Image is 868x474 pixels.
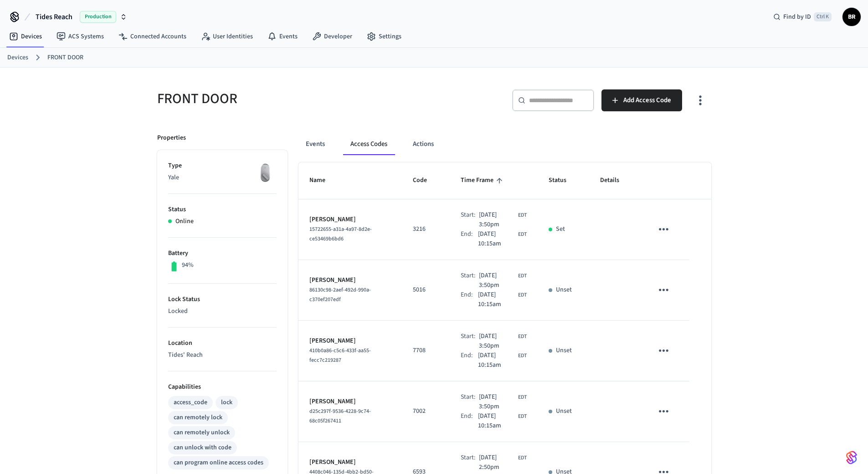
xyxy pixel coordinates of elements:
[518,333,527,341] span: EDT
[518,272,527,280] span: EDT
[518,211,527,219] span: EDT
[461,392,479,411] div: Start:
[479,271,527,290] div: America/New_York
[309,276,391,285] p: [PERSON_NAME]
[413,224,439,234] p: 3216
[49,28,111,45] a: ACS Systems
[479,210,527,229] div: America/New_York
[478,411,527,431] div: America/New_York
[309,347,371,364] span: 410b0a86-c5c6-433f-aa55-fecc7c219287
[157,133,186,143] p: Properties
[479,271,516,290] span: [DATE] 3:50pm
[478,229,527,249] div: America/New_York
[168,307,277,316] p: Locked
[461,173,505,188] span: Time Frame
[47,53,83,63] a: FRONT DOOR
[174,443,231,453] div: can unlock with code
[305,28,360,45] a: Developer
[111,28,194,45] a: Connected Accounts
[461,411,478,431] div: End:
[461,229,478,249] div: End:
[556,285,572,295] p: Unset
[556,224,565,234] p: Set
[175,217,194,226] p: Online
[309,336,391,346] p: [PERSON_NAME]
[309,397,391,406] p: [PERSON_NAME]
[406,133,441,155] button: Actions
[461,351,478,370] div: End:
[168,173,277,182] p: Yale
[556,346,572,355] p: Unset
[478,351,527,370] div: America/New_York
[168,205,277,214] p: Status
[174,413,222,422] div: can remotely lock
[479,392,516,411] span: [DATE] 3:50pm
[518,291,527,299] span: EDT
[413,346,439,355] p: 7708
[309,215,391,224] p: [PERSON_NAME]
[254,161,277,184] img: August Wifi Smart Lock 3rd Gen, Silver, Front
[413,406,439,416] p: 7002
[549,173,578,188] span: Status
[309,225,372,243] span: 15722655-a31a-4a97-8d2e-ce53469b6bd6
[309,286,371,303] span: 86130c98-2aef-492d-990a-c370ef207edf
[168,161,277,171] p: Type
[168,339,277,348] p: Location
[461,210,479,229] div: Start:
[843,9,860,25] span: BR
[814,12,832,21] span: Ctrl K
[478,290,527,309] div: America/New_York
[7,53,28,63] a: Devices
[846,450,857,465] img: SeamLogoGradient.69752ec5.svg
[36,11,72,22] span: Tides Reach
[461,271,479,290] div: Start:
[556,406,572,416] p: Unset
[80,11,116,23] span: Production
[518,230,527,239] span: EDT
[479,453,516,472] span: [DATE] 2:50pm
[2,28,49,45] a: Devices
[168,295,277,304] p: Lock Status
[413,285,439,295] p: 5016
[182,260,194,270] p: 94%
[298,133,332,155] button: Events
[309,407,371,425] span: d25c297f-9536-4228-9c74-68c05f267411
[518,412,527,421] span: EDT
[842,8,861,26] button: BR
[479,332,516,351] span: [DATE] 3:50pm
[518,352,527,360] span: EDT
[174,398,207,407] div: access_code
[461,453,479,472] div: Start:
[260,28,305,45] a: Events
[600,173,631,188] span: Details
[360,28,409,45] a: Settings
[479,332,527,351] div: America/New_York
[461,332,479,351] div: Start:
[478,411,516,431] span: [DATE] 10:15am
[168,382,277,392] p: Capabilities
[518,393,527,401] span: EDT
[309,173,337,188] span: Name
[174,458,263,468] div: can program online access codes
[518,454,527,462] span: EDT
[601,89,682,111] button: Add Access Code
[194,28,260,45] a: User Identities
[461,290,478,309] div: End:
[478,229,516,249] span: [DATE] 10:15am
[413,173,439,188] span: Code
[766,9,839,25] div: Find by IDCtrl K
[478,351,516,370] span: [DATE] 10:15am
[623,94,671,106] span: Add Access Code
[168,249,277,258] p: Battery
[157,89,429,108] h5: FRONT DOOR
[343,133,395,155] button: Access Codes
[479,210,516,229] span: [DATE] 3:50pm
[478,290,516,309] span: [DATE] 10:15am
[479,392,527,411] div: America/New_York
[479,453,527,472] div: America/New_York
[174,428,230,438] div: can remotely unlock
[309,458,391,467] p: [PERSON_NAME]
[298,133,711,155] div: ant example
[783,12,811,21] span: Find by ID
[221,398,232,407] div: lock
